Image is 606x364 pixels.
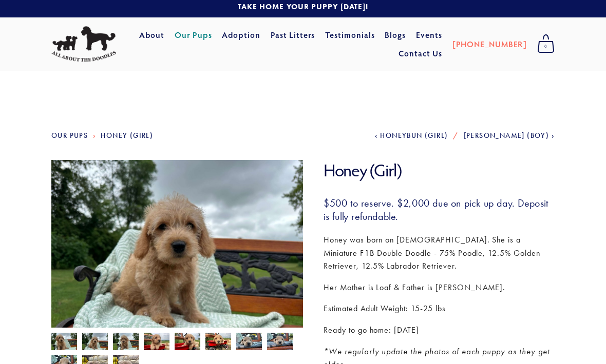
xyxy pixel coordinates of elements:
a: Our Pups [51,131,88,140]
img: Honey 10.jpg [51,333,77,352]
span: Honeybun (Girl) [380,131,448,140]
a: Events [416,26,442,44]
a: Adoption [222,26,260,44]
a: Our Pups [175,26,212,44]
img: Honey 7.jpg [175,333,200,352]
a: About [139,26,164,44]
a: 0 items in cart [532,31,560,57]
a: Contact Us [399,44,442,63]
p: Estimated Adult Weight: 15-25 lbs [324,302,555,315]
a: [PERSON_NAME] (Boy) [464,131,555,140]
img: Honey 8.jpg [205,332,231,351]
a: Honey (Girl) [101,131,153,140]
a: Blogs [385,26,406,44]
img: All About The Doodles [51,26,116,62]
img: Honey 6.jpg [144,333,169,352]
img: Honey 11.jpg [51,160,303,349]
img: Honey 11.jpg [82,333,108,352]
p: Her Mother is Loaf & Father is [PERSON_NAME]. [324,281,555,294]
h3: $500 to reserve. $2,000 due on pick up day. Deposit is fully refundable. [324,196,555,223]
a: [PHONE_NUMBER] [452,35,527,53]
a: Past Litters [271,29,315,40]
h1: Honey (Girl) [324,160,555,181]
p: Honey was born on [DEMOGRAPHIC_DATA]. She is a Miniature F1B Double Doodle - 75% Poodle, 12.5% Go... [324,233,555,273]
span: 0 [537,40,555,53]
a: Testimonials [325,26,375,44]
img: Honey 3.jpg [236,332,262,351]
a: Honeybun (Girl) [375,131,448,140]
img: Honey 4.jpg [267,332,293,351]
p: Ready to go home: [DATE] [324,323,555,337]
span: [PERSON_NAME] (Boy) [464,131,550,140]
img: Honey 9.jpg [113,332,139,351]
